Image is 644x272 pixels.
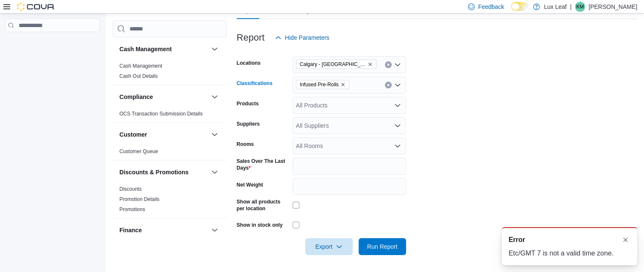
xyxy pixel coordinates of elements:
input: Dark Mode [511,2,529,11]
p: [PERSON_NAME] [589,2,637,12]
label: Suppliers [237,121,260,127]
button: Customer [210,129,220,140]
label: Show in stock only [237,222,283,228]
button: Open list of options [394,143,401,149]
h3: Cash Management [119,45,172,53]
div: Discounts & Promotions [113,184,227,218]
p: | [570,2,572,12]
button: Clear input [385,61,392,68]
span: Calgary - Panorama Hills [296,60,376,69]
span: KM [576,2,584,12]
button: Open list of options [394,61,401,68]
h3: Discounts & Promotions [119,168,188,176]
button: Hide Parameters [271,29,333,46]
h3: Report [237,33,265,43]
button: Remove Infused Pre-Rolls from selection in this group [340,82,345,87]
span: Infused Pre-Rolls [296,80,349,89]
button: Compliance [210,92,220,102]
span: Infused Pre-Rolls [300,80,339,89]
label: Locations [237,60,261,66]
label: Classifications [237,80,273,87]
a: Discounts [119,186,142,192]
button: Finance [119,226,208,234]
span: Run Report [367,242,398,251]
a: Promotions [119,206,145,212]
button: Export [305,238,353,255]
a: Cash Out Details [119,73,158,79]
button: Clear input [385,82,392,88]
button: Open list of options [394,122,401,129]
button: Remove Calgary - Panorama Hills from selection in this group [368,62,373,67]
span: Cash Out Details [119,73,158,80]
a: OCS Transaction Submission Details [119,111,203,117]
div: Cash Management [113,61,227,85]
img: Cova [17,3,55,11]
label: Show all products per location [237,198,289,212]
a: Cash Management [119,63,162,69]
nav: Complex example [5,34,100,54]
span: Promotion Details [119,196,160,203]
label: Rooms [237,141,254,148]
span: Hide Parameters [285,33,329,42]
a: Customer Queue [119,148,158,154]
span: Discounts [119,186,142,192]
div: Kodi Mason [575,2,585,12]
p: Lux Leaf [544,2,567,12]
button: Discounts & Promotions [119,168,208,176]
h3: Customer [119,130,147,139]
button: Finance [210,225,220,235]
button: Open list of options [394,82,401,88]
span: Error [509,235,525,245]
label: Net Weight [237,181,263,188]
span: Calgary - [GEOGRAPHIC_DATA] [300,60,366,69]
div: Customer [113,146,227,160]
label: Products [237,100,259,107]
h3: Finance [119,226,142,234]
div: Compliance [113,109,227,122]
button: Open list of options [394,102,401,109]
a: Promotion Details [119,196,160,202]
div: Notification [509,235,630,245]
button: Run Report [359,238,406,255]
button: Compliance [119,93,208,101]
span: Dark Mode [511,11,511,11]
div: Etc/GMT 7 is not a valid time zone. [509,248,630,258]
button: Cash Management [119,45,208,53]
button: Dismiss toast [620,235,630,245]
h3: Compliance [119,93,153,101]
span: Feedback [478,3,504,11]
button: Customer [119,130,208,139]
span: Export [310,238,348,255]
button: Discounts & Promotions [210,167,220,177]
button: Cash Management [210,44,220,54]
label: Sales Over The Last Days [237,158,289,171]
span: Customer Queue [119,148,158,155]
